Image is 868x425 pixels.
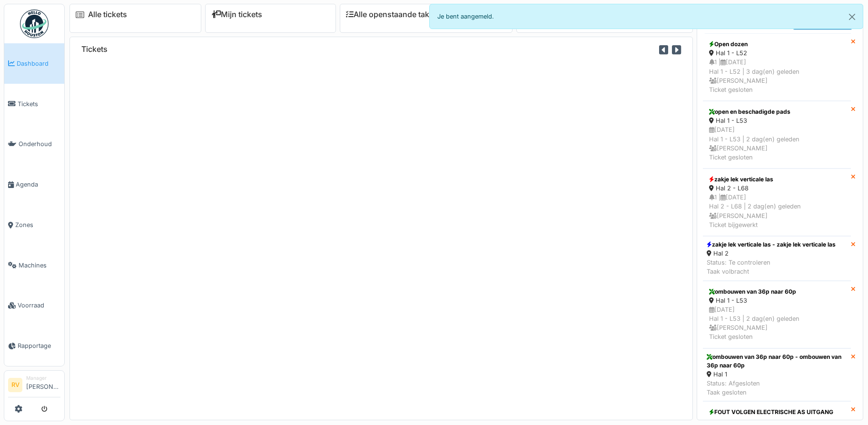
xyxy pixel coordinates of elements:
a: Onderhoud [4,124,64,165]
li: [PERSON_NAME] [26,375,60,395]
h6: Tickets [81,45,108,54]
a: ombouwen van 36p naar 60p Hal 1 - L53 [DATE]Hal 1 - L53 | 2 dag(en) geleden [PERSON_NAME]Ticket g... [703,281,851,348]
span: Zones [15,220,60,229]
a: Tickets [4,84,64,124]
div: Status: Afgesloten Taak gesloten [707,379,847,397]
div: Hal 1 - L52 [709,49,845,58]
a: Alle openstaande taken [346,10,438,19]
a: RV Manager[PERSON_NAME] [8,375,60,397]
div: [DATE] Hal 1 - L53 | 2 dag(en) geleden [PERSON_NAME] Ticket gesloten [709,305,845,342]
div: Hal 2 - L68 [709,184,845,193]
span: Machines [19,261,60,270]
div: zakje lek verticale las - zakje lek verticale las [707,240,836,249]
span: Tickets [18,99,60,109]
a: Voorraad [4,286,64,326]
div: [DATE] Hal 1 - L53 | 2 dag(en) geleden [PERSON_NAME] Ticket gesloten [709,125,845,162]
a: zakje lek verticale las - zakje lek verticale las Hal 2 Status: Te controlerenTaak volbracht [703,236,851,281]
span: Voorraad [18,301,60,310]
li: RV [8,378,22,392]
div: Hal 1 - L53 [709,116,845,125]
a: Open dozen Hal 1 - L52 1 |[DATE]Hal 1 - L52 | 3 dag(en) geleden [PERSON_NAME]Ticket gesloten [703,33,851,101]
img: Badge_color-CXgf-gQk.svg [20,10,49,38]
a: Dashboard [4,43,64,84]
div: Open dozen [709,40,845,49]
span: Dashboard [17,59,60,68]
div: Hal 1 [707,370,847,379]
div: 1 | [DATE] Hal 1 - L52 | 3 dag(en) geleden [PERSON_NAME] Ticket gesloten [709,58,845,94]
div: ombouwen van 36p naar 60p - ombouwen van 36p naar 60p [707,353,847,370]
a: Mijn tickets [211,10,262,19]
div: FOUT VOLGEN ELECTRISCHE AS UITGANG PAKJE [709,408,845,425]
a: Agenda [4,164,64,205]
div: 1 | [DATE] Hal 2 - L68 | 2 dag(en) geleden [PERSON_NAME] Ticket bijgewerkt [709,193,845,229]
div: open en beschadigde pads [709,108,845,116]
span: Rapportage [18,341,60,350]
a: open en beschadigde pads Hal 1 - L53 [DATE]Hal 1 - L53 | 2 dag(en) geleden [PERSON_NAME]Ticket ge... [703,101,851,168]
div: Status: Te controleren Taak volbracht [707,258,836,276]
div: Hal 1 - L53 [709,296,845,305]
span: Agenda [16,180,60,189]
a: Machines [4,245,64,286]
a: Rapportage [4,326,64,366]
div: Manager [26,375,60,382]
div: ombouwen van 36p naar 60p [709,287,845,296]
button: Close [841,4,863,30]
a: ombouwen van 36p naar 60p - ombouwen van 36p naar 60p Hal 1 Status: AfgeslotenTaak gesloten [703,348,851,402]
a: Zones [4,205,64,245]
a: zakje lek verticale las Hal 2 - L68 1 |[DATE]Hal 2 - L68 | 2 dag(en) geleden [PERSON_NAME]Ticket ... [703,168,851,236]
a: Alle tickets [88,10,127,19]
span: Onderhoud [19,139,60,148]
div: Hal 2 [707,249,836,258]
div: Je bent aangemeld. [429,4,863,29]
div: zakje lek verticale las [709,175,845,184]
